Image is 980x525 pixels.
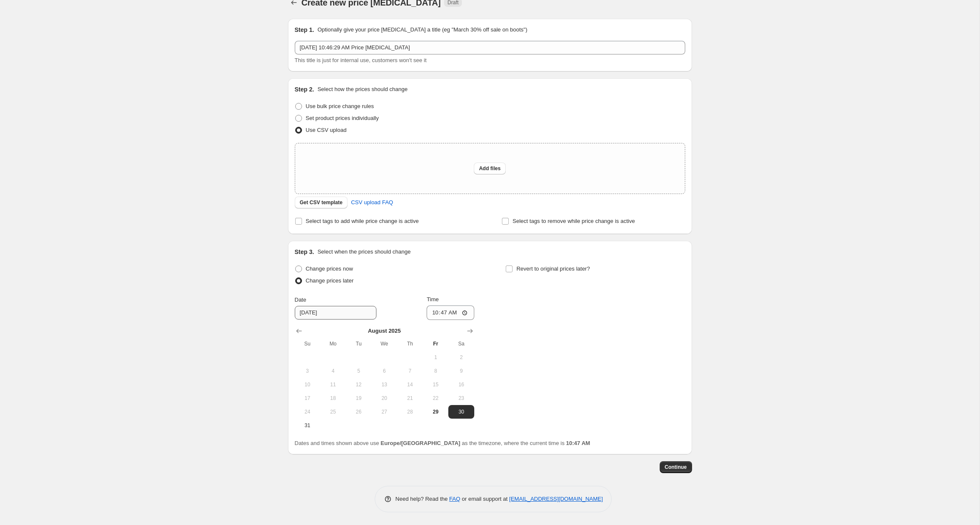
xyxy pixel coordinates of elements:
span: 28 [401,408,419,415]
span: Add files [479,165,501,172]
button: Sunday August 17 2025 [295,391,320,405]
span: 8 [426,368,445,374]
p: Select when the prices should change [317,248,410,256]
button: Tuesday August 26 2025 [346,405,371,419]
button: Wednesday August 27 2025 [371,405,397,419]
button: Monday August 18 2025 [320,391,346,405]
span: 26 [349,408,368,415]
b: Europe/[GEOGRAPHIC_DATA] [381,440,460,446]
span: Sa [452,340,470,347]
span: Fr [426,340,445,347]
span: 20 [375,395,393,402]
span: This title is just for internal use, customers won't see it [295,57,427,63]
input: 30% off holiday sale [295,41,685,54]
a: CSV upload FAQ [346,196,398,209]
span: 5 [349,368,368,374]
th: Saturday [448,337,474,351]
button: Tuesday August 12 2025 [346,378,371,391]
button: Saturday August 30 2025 [448,405,474,419]
th: Thursday [397,337,423,351]
span: 31 [298,422,317,429]
button: Show next month, September 2025 [464,325,476,337]
span: 19 [349,395,368,402]
span: 16 [452,381,470,388]
span: 25 [324,408,342,415]
button: Sunday August 10 2025 [295,378,320,391]
button: Tuesday August 19 2025 [346,391,371,405]
th: Tuesday [346,337,371,351]
span: 27 [375,408,393,415]
span: Time [427,296,439,302]
button: Thursday August 14 2025 [397,378,423,391]
button: Saturday August 16 2025 [448,378,474,391]
input: 8/29/2025 [295,306,376,320]
span: 3 [298,368,317,374]
button: Friday August 1 2025 [423,351,448,364]
button: Friday August 15 2025 [423,378,448,391]
button: Monday August 4 2025 [320,364,346,378]
span: Continue [665,464,687,471]
span: 13 [375,381,393,388]
span: Date [295,297,306,303]
button: Friday August 22 2025 [423,391,448,405]
span: 1 [426,354,445,361]
span: Set product prices individually [306,115,379,121]
button: Thursday August 28 2025 [397,405,423,419]
h2: Step 1. [295,26,314,34]
span: Tu [349,340,368,347]
span: Mo [324,340,342,347]
a: [EMAIL_ADDRESS][DOMAIN_NAME] [509,496,603,502]
h2: Step 3. [295,248,314,256]
span: Select tags to remove while price change is active [513,218,635,224]
button: Sunday August 3 2025 [295,364,320,378]
button: Show previous month, July 2025 [293,325,305,337]
button: Get CSV template [295,197,348,208]
span: 30 [452,408,470,415]
button: Tuesday August 5 2025 [346,364,371,378]
button: Today Friday August 29 2025 [423,405,448,419]
span: Select tags to add while price change is active [306,218,419,224]
button: Monday August 11 2025 [320,378,346,391]
span: 17 [298,395,317,402]
span: 21 [401,395,419,402]
span: Get CSV template [300,199,343,206]
span: 15 [426,381,445,388]
button: Continue [660,461,692,473]
span: 10 [298,381,317,388]
span: Revert to original prices later? [516,265,590,272]
th: Friday [423,337,448,351]
button: Saturday August 9 2025 [448,364,474,378]
span: Use bulk price change rules [306,103,374,109]
h2: Step 2. [295,85,314,94]
span: 18 [324,395,342,402]
b: 10:47 AM [566,440,590,446]
p: Select how the prices should change [317,85,407,94]
span: 6 [375,368,393,374]
span: We [375,340,393,347]
span: Change prices later [306,277,354,284]
button: Sunday August 24 2025 [295,405,320,419]
p: Optionally give your price [MEDICAL_DATA] a title (eg "March 30% off sale on boots") [317,26,527,34]
button: Thursday August 7 2025 [397,364,423,378]
span: Change prices now [306,265,353,272]
a: FAQ [449,496,460,502]
span: 12 [349,381,368,388]
span: Th [401,340,419,347]
span: 4 [324,368,342,374]
span: 24 [298,408,317,415]
span: 22 [426,395,445,402]
button: Wednesday August 20 2025 [371,391,397,405]
button: Thursday August 21 2025 [397,391,423,405]
button: Monday August 25 2025 [320,405,346,419]
button: Sunday August 31 2025 [295,419,320,432]
span: Su [298,340,317,347]
span: 14 [401,381,419,388]
span: CSV upload FAQ [351,198,393,207]
button: Wednesday August 6 2025 [371,364,397,378]
button: Friday August 8 2025 [423,364,448,378]
span: Need help? Read the [396,496,450,502]
span: 7 [401,368,419,374]
th: Sunday [295,337,320,351]
input: 12:00 [427,305,474,320]
span: 9 [452,368,470,374]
